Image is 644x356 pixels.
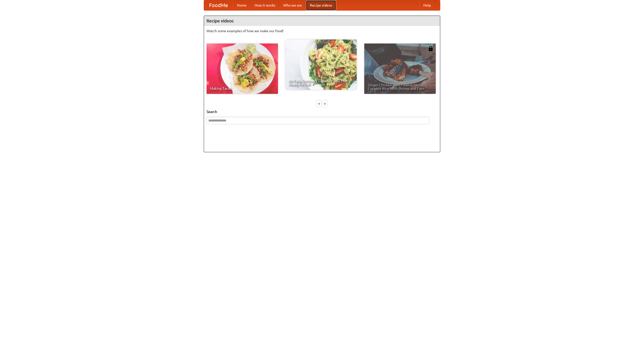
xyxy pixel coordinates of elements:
h4: Recipe videos [204,16,440,26]
a: FoodMe [204,0,233,10]
a: How it works [251,0,279,10]
a: Help [419,0,435,10]
div: « [317,100,321,107]
h5: Search [207,109,437,114]
p: Watch some examples of how we make our food! [207,28,437,33]
span: An Easy, Summery Tomato Pasta That's Ready for Fall [289,79,353,86]
img: 483408.png [428,46,433,51]
a: Recipe videos [306,0,336,10]
a: An Easy, Summery Tomato Pasta That's Ready for Fall [285,39,357,90]
div: » [323,100,327,107]
a: Home [233,0,251,10]
a: Making Tacos [207,44,278,94]
span: Making Tacos [210,87,274,90]
a: Who we are [279,0,306,10]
